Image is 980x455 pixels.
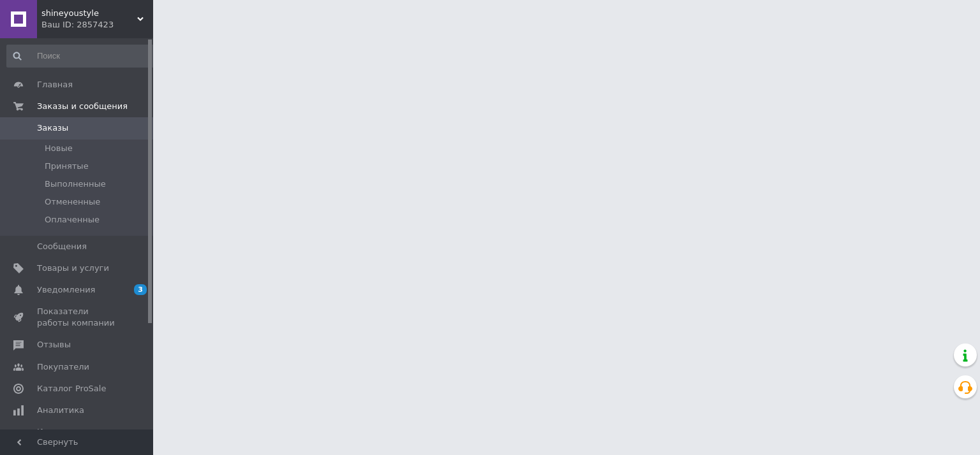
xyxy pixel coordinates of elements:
span: Уведомления [37,284,95,296]
div: Ваш ID: 2857423 [41,19,153,31]
span: shineyoustyle [41,8,137,19]
span: Товары и услуги [37,263,109,274]
span: Покупатели [37,361,89,373]
span: Новые [45,143,73,154]
span: Заказы [37,122,68,134]
span: Отмененные [45,196,100,208]
span: Выполненные [45,178,106,190]
span: Заказы и сообщения [37,101,128,112]
span: Оплаченные [45,214,100,226]
span: Принятые [45,161,89,172]
input: Поиск [6,45,158,68]
span: Инструменты вебмастера и SEO [37,426,118,449]
span: Каталог ProSale [37,383,106,394]
span: Сообщения [37,241,87,252]
span: Главная [37,79,73,90]
span: 3 [134,284,147,295]
span: Аналитика [37,405,84,416]
span: Отзывы [37,339,71,350]
span: Показатели работы компании [37,306,118,329]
